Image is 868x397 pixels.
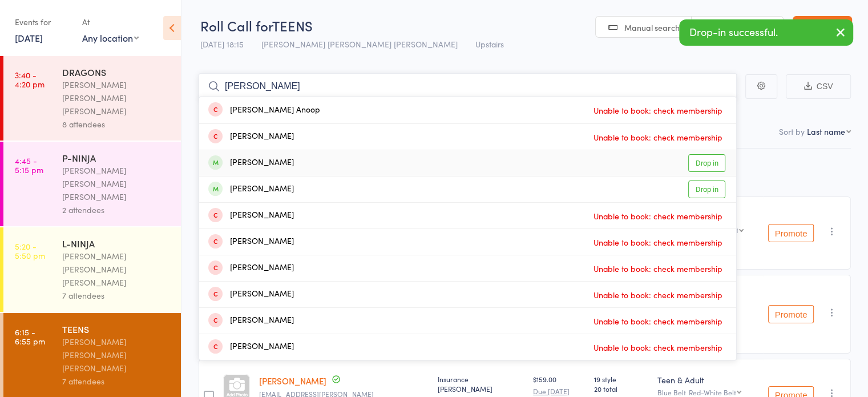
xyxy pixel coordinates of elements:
time: 3:40 - 4:20 pm [15,70,45,89]
button: CSV [786,74,851,99]
div: Insurance [PERSON_NAME] [437,374,524,394]
div: DRAGONS [62,66,171,78]
button: Promote [768,224,814,242]
div: Drop-in successful. [679,19,853,46]
button: Promote [768,305,814,323]
div: [PERSON_NAME] [208,314,294,327]
span: [PERSON_NAME] [PERSON_NAME] [PERSON_NAME] [261,38,458,50]
div: [PERSON_NAME] [208,209,294,222]
div: L-NINJA [62,237,171,250]
div: [PERSON_NAME] [PERSON_NAME] [PERSON_NAME] [62,250,171,289]
div: 7 attendees [62,289,171,302]
div: [PERSON_NAME] [208,262,294,275]
div: [PERSON_NAME] [PERSON_NAME] [PERSON_NAME] [62,78,171,118]
div: [PERSON_NAME] [208,130,294,143]
input: Search by name [199,73,737,99]
span: Unable to book: check membership [591,286,725,303]
div: Last name [807,126,845,137]
time: 4:45 - 5:15 pm [15,156,43,174]
a: 5:20 -5:50 pmL-NINJA[PERSON_NAME] [PERSON_NAME] [PERSON_NAME]7 attendees [3,227,181,312]
span: Unable to book: check membership [591,339,725,356]
div: [PERSON_NAME] [208,340,294,354]
span: Roll Call for [200,16,272,35]
label: Sort by [779,126,805,137]
a: Drop in [688,181,725,198]
a: 4:45 -5:15 pmP-NINJA[PERSON_NAME] [PERSON_NAME] [PERSON_NAME]2 attendees [3,142,181,226]
span: Unable to book: check membership [591,129,725,146]
span: [DATE] 18:15 [200,38,244,50]
div: [PERSON_NAME] [208,288,294,301]
div: [PERSON_NAME] [208,157,294,170]
span: Unable to book: check membership [591,260,725,277]
div: Blue Belt [657,388,759,396]
div: At [82,13,139,31]
div: Events for [15,13,71,31]
div: [PERSON_NAME] [208,235,294,248]
small: Due [DATE] [533,387,584,395]
div: [PERSON_NAME] [208,183,294,196]
span: Unable to book: check membership [591,102,725,119]
span: Unable to book: check membership [591,207,725,224]
div: P-NINJA [62,151,171,164]
div: 2 attendees [62,203,171,216]
span: Unable to book: check membership [591,234,725,251]
div: Teen & Adult [657,374,759,386]
span: 19 style [594,374,648,384]
span: Manual search [624,22,680,33]
a: Drop in [688,154,725,172]
div: Any location [82,31,139,44]
a: [DATE] [15,31,43,44]
span: Unable to book: check membership [591,312,725,330]
div: [PERSON_NAME] [PERSON_NAME] [PERSON_NAME] [62,164,171,203]
span: Upstairs [475,38,504,50]
time: 5:20 - 5:50 pm [15,242,45,260]
div: [PERSON_NAME] Anoop [208,104,320,117]
span: 20 total [594,384,648,394]
a: 3:40 -4:20 pmDRAGONS[PERSON_NAME] [PERSON_NAME] [PERSON_NAME]8 attendees [3,56,181,141]
div: [PERSON_NAME] [PERSON_NAME] [PERSON_NAME] [62,335,171,375]
div: Red-White Belt [688,388,736,396]
div: 8 attendees [62,118,171,131]
div: 7 attendees [62,375,171,388]
div: Blue Belt [709,226,738,234]
div: TEENS [62,323,171,335]
time: 6:15 - 6:55 pm [15,327,45,346]
span: TEENS [272,16,313,35]
a: [PERSON_NAME] [259,375,326,387]
a: Exit roll call [793,16,852,39]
